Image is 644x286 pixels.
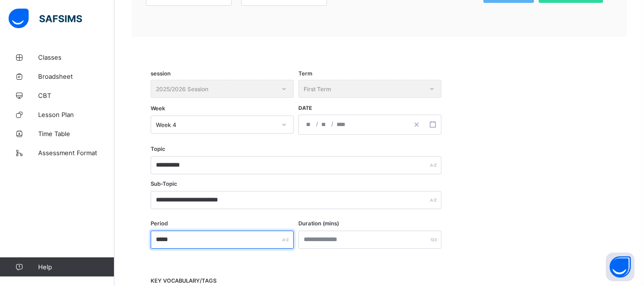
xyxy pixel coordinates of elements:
[330,120,334,128] span: /
[38,53,114,61] span: Classes
[151,277,216,284] span: KEY VOCABULARY/TAGS
[38,73,114,80] span: Broadsheet
[38,111,114,118] span: Lesson Plan
[151,180,177,187] label: Sub-Topic
[38,92,114,99] span: CBT
[298,105,312,111] span: Date
[38,149,114,157] span: Assessment Format
[151,70,171,77] span: session
[151,105,165,112] span: Week
[298,70,312,77] span: Term
[9,9,82,29] img: safsims
[606,253,634,281] button: Open asap
[151,220,168,227] label: Period
[151,146,165,152] label: Topic
[38,263,114,271] span: Help
[315,120,319,128] span: /
[156,121,276,128] div: Week 4
[298,220,339,227] label: Duration (mins)
[38,130,114,138] span: Time Table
